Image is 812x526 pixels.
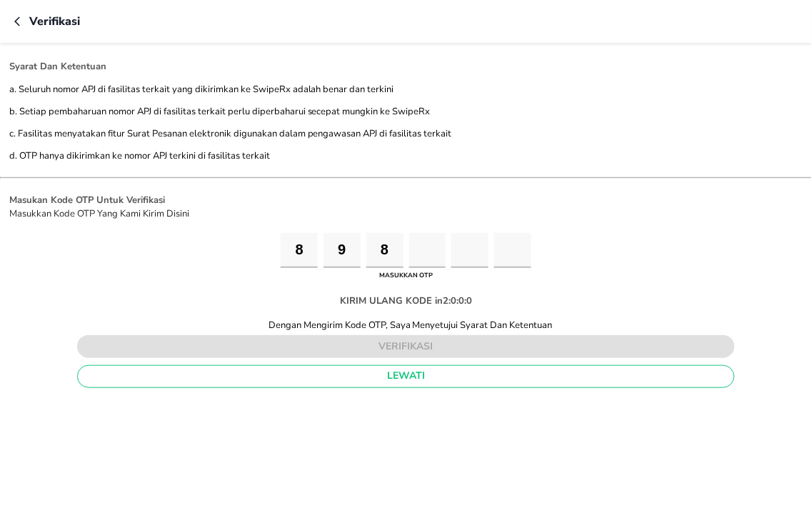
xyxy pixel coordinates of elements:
[29,13,80,30] p: Verifikasi
[329,283,483,319] div: KIRIM ULANG KODE in2:0:0:0
[494,233,531,268] input: Please enter OTP character 6
[409,233,446,268] input: Please enter OTP character 4
[89,367,723,385] span: lewati
[281,233,318,268] input: Please enter OTP character 1
[77,365,735,388] button: lewati
[324,233,361,268] input: Please enter OTP character 2
[451,233,488,268] input: Please enter OTP character 5
[259,319,553,332] div: Dengan Mengirim Kode OTP, Saya Menyetujui Syarat Dan Ketentuan
[376,268,436,284] div: MASUKKAN OTP
[366,233,404,268] input: Please enter OTP character 3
